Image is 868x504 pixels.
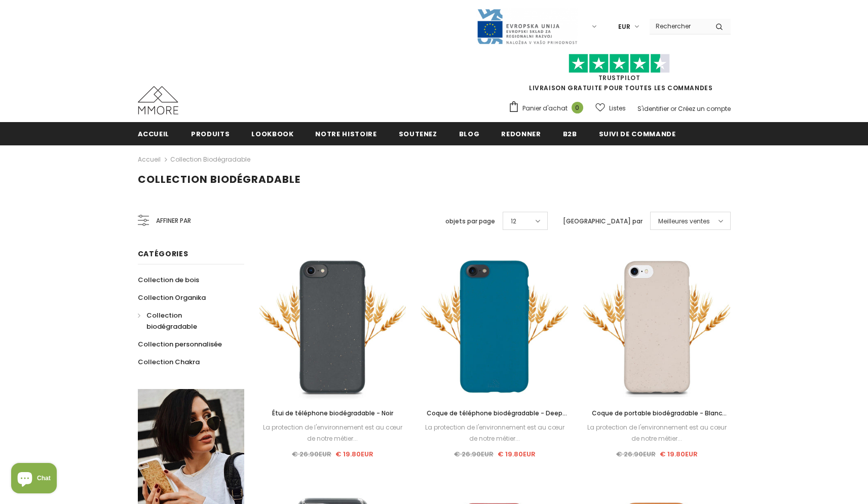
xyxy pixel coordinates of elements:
a: Notre histoire [315,122,376,145]
a: Accueil [138,122,170,145]
input: Search Site [650,19,708,33]
label: [GEOGRAPHIC_DATA] par [563,216,643,226]
a: Javni Razpis [476,22,578,30]
span: € 19.80EUR [660,449,698,459]
span: € 26.90EUR [292,449,331,459]
img: Cas MMORE [138,86,178,114]
span: EUR [618,22,630,32]
span: € 19.80EUR [335,449,373,459]
div: La protection de l'environnement est au cœur de notre métier... [583,422,730,444]
div: La protection de l'environnement est au cœur de notre métier... [259,422,406,444]
a: S'identifier [637,104,669,113]
span: Blog [459,129,480,139]
span: € 26.90EUR [616,449,656,459]
a: B2B [563,122,577,145]
inbox-online-store-chat: Shopify online store chat [8,463,60,496]
span: 0 [572,102,583,113]
a: soutenez [399,122,437,145]
a: Collection de bois [138,271,199,289]
span: Affiner par [156,215,191,226]
a: Panier d'achat 0 [508,101,588,116]
span: LIVRAISON GRATUITE POUR TOUTES LES COMMANDES [508,58,731,92]
div: La protection de l'environnement est au cœur de notre métier... [421,422,568,444]
span: Coque de portable biodégradable - Blanc naturel [592,409,727,429]
a: Blog [459,122,480,145]
label: objets par page [445,216,495,226]
img: Javni Razpis [476,8,578,45]
span: Notre histoire [315,129,376,139]
span: € 19.80EUR [498,449,536,459]
a: Produits [191,122,230,145]
span: Étui de téléphone biodégradable - Noir [272,409,393,417]
a: Collection biodégradable [138,306,233,335]
span: € 26.90EUR [454,449,494,459]
span: soutenez [399,129,437,139]
a: Coque de téléphone biodégradable - Deep Sea Blue [421,408,568,419]
span: Catégories [138,249,188,259]
span: Listes [609,103,626,113]
a: Collection personnalisée [138,335,222,353]
a: Collection Organika [138,289,206,306]
a: TrustPilot [598,73,640,82]
span: Collection Organika [138,293,206,302]
span: Collection personnalisée [138,339,222,349]
span: Produits [191,129,230,139]
span: Redonner [501,129,541,139]
span: or [670,104,676,113]
a: Redonner [501,122,541,145]
span: Panier d'achat [522,103,568,113]
a: Suivi de commande [599,122,676,145]
span: B2B [563,129,577,139]
span: Lookbook [251,129,293,139]
a: Collection Chakra [138,353,200,371]
a: Coque de portable biodégradable - Blanc naturel [583,408,730,419]
a: Collection biodégradable [170,155,250,164]
a: Créez un compte [678,104,731,113]
span: Meilleures ventes [658,216,710,226]
img: Faites confiance aux étoiles pilotes [569,54,670,73]
span: Coque de téléphone biodégradable - Deep Sea Blue [427,409,567,429]
span: Collection biodégradable [138,172,300,186]
span: Collection biodégradable [146,311,197,331]
span: 12 [511,216,516,226]
a: Étui de téléphone biodégradable - Noir [259,408,406,419]
a: Accueil [138,153,161,166]
span: Accueil [138,129,170,139]
span: Suivi de commande [599,129,676,139]
a: Lookbook [251,122,293,145]
span: Collection Chakra [138,357,200,367]
a: Listes [595,99,626,117]
span: Collection de bois [138,275,199,285]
